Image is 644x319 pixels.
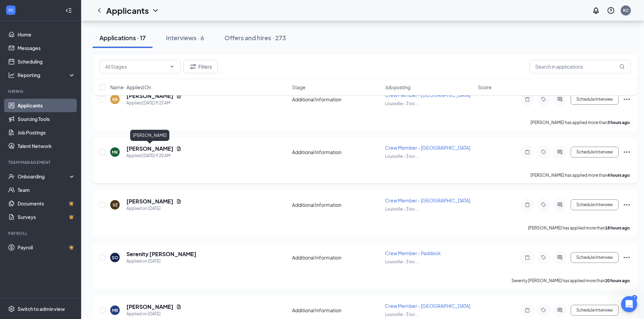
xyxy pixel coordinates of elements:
a: Applicants [18,99,75,112]
svg: Document [176,304,182,310]
div: Hiring [8,89,74,94]
div: Close [119,3,131,15]
a: Scheduling [18,55,75,68]
span: Louisville - 3 loc ... [385,312,419,317]
div: [PERSON_NAME] [24,166,63,173]
button: Send us a message [31,190,104,204]
a: Messages [18,41,75,55]
div: Switch to admin view [18,305,65,312]
span: Score [478,84,492,91]
img: Profile image for Jonah [8,92,21,105]
b: 3 hours ago [607,120,630,125]
svg: Note [523,255,531,260]
a: Team [18,183,75,197]
span: Crew Member - [GEOGRAPHIC_DATA] [385,145,470,151]
img: Profile image for Joel [8,188,21,201]
svg: Tag [540,308,548,313]
div: [PERSON_NAME] [24,198,63,205]
span: Louisville - 3 loc ... [385,206,419,212]
div: Applied on [DATE] [126,205,182,212]
div: Applied on [DATE] [126,311,182,317]
b: 18 hours ago [605,225,630,230]
svg: ChevronDown [169,64,175,69]
button: Messages [45,211,90,238]
button: Schedule Interview [571,305,619,316]
div: Say [24,70,33,77]
div: • 17m ago [38,38,61,45]
span: Crew Member - [GEOGRAPHIC_DATA] [385,197,470,203]
svg: Settings [8,305,15,312]
div: Interviews · 6 [166,33,204,42]
div: Jonah [24,102,37,109]
svg: MagnifyingGlass [619,64,625,69]
span: Tickets [104,228,121,232]
button: Tickets [90,211,135,238]
span: [PERSON_NAME] - Archived Applicant [31,120,112,127]
div: Applied [DATE] 9:20 AM [126,152,182,159]
div: Team Management [8,159,74,165]
svg: ActiveChat [556,149,564,155]
div: Additional Information [292,149,381,155]
span: Removing Scheduling Link [31,88,93,95]
span: Crew Member - Paddock [385,250,441,256]
a: DocumentsCrown [18,197,75,210]
iframe: Intercom live chat [621,296,637,312]
p: [PERSON_NAME] has applied more than . [530,172,631,178]
div: Onboarding [18,173,70,180]
div: KC [623,7,629,13]
span: Messages [54,228,80,232]
svg: ActiveChat [556,255,564,260]
svg: UserCheck [8,173,15,180]
div: Additional Information [292,201,381,208]
span: Assign /Upload Documents [31,152,94,159]
img: Profile image for James [8,124,21,137]
svg: Ellipses [623,201,631,209]
svg: Filter [189,63,197,71]
div: • [DATE] [65,134,84,141]
b: 4 hours ago [607,173,630,178]
svg: Note [523,202,531,207]
svg: ActiveChat [556,202,564,207]
div: [PERSON_NAME] [24,134,63,141]
a: Talent Network [18,139,75,153]
svg: Analysis [8,72,15,78]
p: [PERSON_NAME] has applied more than . [530,120,631,125]
div: MK [112,149,118,155]
div: • 23h ago [39,102,61,109]
div: Reporting [18,72,76,78]
span: Need to Manually Send Full Application Form to Website Applicants [31,23,112,30]
div: SO [112,255,118,261]
svg: ActiveChat [556,308,564,313]
svg: ChevronDown [151,6,160,15]
button: Schedule Interview [571,147,619,157]
div: Applied on [DATE] [126,258,196,265]
button: Schedule Interview [571,199,619,210]
div: MB [112,308,118,313]
div: Payroll [8,230,74,236]
svg: Ellipses [623,253,631,262]
a: PayrollCrown [18,241,75,254]
h5: [PERSON_NAME] [126,303,173,311]
a: Home [18,28,75,41]
div: Applied [DATE] 9:23 AM [126,100,182,106]
div: • [DATE] [65,166,84,173]
input: Search in applications [529,60,631,73]
div: Additional Information [292,307,381,314]
h1: Applicants [106,5,149,16]
a: SurveysCrown [18,210,75,224]
img: Profile image for Say [8,59,21,73]
h5: Serenity [PERSON_NAME] [126,250,196,258]
svg: Note [523,149,531,155]
div: Offers and hires · 273 [224,33,286,42]
svg: Tag [540,149,548,155]
svg: Notifications [592,6,600,15]
span: Stage [292,84,306,91]
svg: Document [176,199,182,204]
svg: ChevronLeft [95,6,103,15]
button: Filter Filters [183,60,218,73]
span: Name · Applied On [110,84,151,91]
a: Sourcing Tools [18,112,75,126]
svg: Tag [540,255,548,260]
span: Louisville - 3 loc ... [385,101,419,106]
